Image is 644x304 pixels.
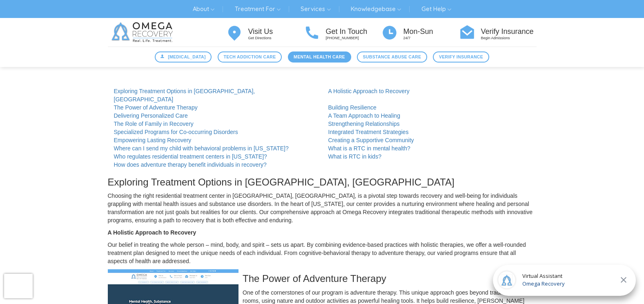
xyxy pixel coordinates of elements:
[114,137,192,143] a: Empowering Lasting Recovery
[326,28,381,36] h4: Get In Touch
[328,112,400,119] a: A Team Approach to Healing
[304,24,381,41] a: Get In Touch [PHONE_NUMBER]
[187,2,221,16] a: About
[328,137,414,143] a: Creating a Supportive Community
[328,104,377,111] a: Building Resilience
[345,2,407,16] a: Knowledgebase
[114,161,267,168] a: How does adventure therapy benefit individuals in recovery?
[108,177,537,188] h3: Exploring Treatment Options in [GEOGRAPHIC_DATA], [GEOGRAPHIC_DATA]
[114,153,267,160] a: Who regulates residential treatment centers in [US_STATE]?
[108,229,196,236] strong: A Holistic Approach to Recovery
[108,192,537,224] p: Choosing the right residential treatment center in [GEOGRAPHIC_DATA], [GEOGRAPHIC_DATA], is a piv...
[226,24,304,41] a: Visit Us Get Directions
[328,145,410,152] a: What is a RTC in mental health?
[114,112,188,119] a: Delivering Personalized Care
[415,2,457,16] a: Get Help
[328,129,409,135] a: Integrated Treatment Strategies
[248,36,304,41] p: Get Directions
[108,273,537,284] h3: The Power of Adventure Therapy
[294,54,345,60] span: Mental Health Care
[114,88,255,103] a: Exploring Treatment Options in [GEOGRAPHIC_DATA], [GEOGRAPHIC_DATA]
[328,88,410,94] a: A Holistic Approach to Recovery
[481,36,537,41] p: Begin Admissions
[328,153,381,160] a: What is RTC in kids?
[439,54,483,60] span: Verify Insurance
[114,104,198,111] a: The Power of Adventure Therapy
[248,28,304,36] h4: Visit Us
[223,54,276,60] span: Tech Addiction Care
[288,51,351,63] a: Mental Health Care
[328,121,400,127] a: Strengthening Relationships
[363,54,421,60] span: Substance Abuse Care
[403,36,459,41] p: 24/7
[168,54,206,60] span: [MEDICAL_DATA]
[114,121,194,127] a: The Role of Family in Recovery
[294,2,336,16] a: Services
[218,51,282,63] a: Tech Addiction Care
[459,24,537,41] a: Verify Insurance Begin Admissions
[433,51,489,63] a: Verify Insurance
[403,28,459,36] h4: Mon-Sun
[357,51,427,63] a: Substance Abuse Care
[114,129,238,135] a: Specialized Programs for Co-occurring Disorders
[326,36,381,41] p: [PHONE_NUMBER]
[229,2,287,16] a: Treatment For
[108,18,179,47] img: Omega Recovery
[4,274,33,298] iframe: reCAPTCHA
[481,28,537,36] h4: Verify Insurance
[108,241,537,265] p: Our belief in treating the whole person – mind, body, and spirit – sets us apart. By combining ev...
[114,145,289,152] a: Where can I send my child with behavioral problems in [US_STATE]?
[155,51,212,63] a: [MEDICAL_DATA]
